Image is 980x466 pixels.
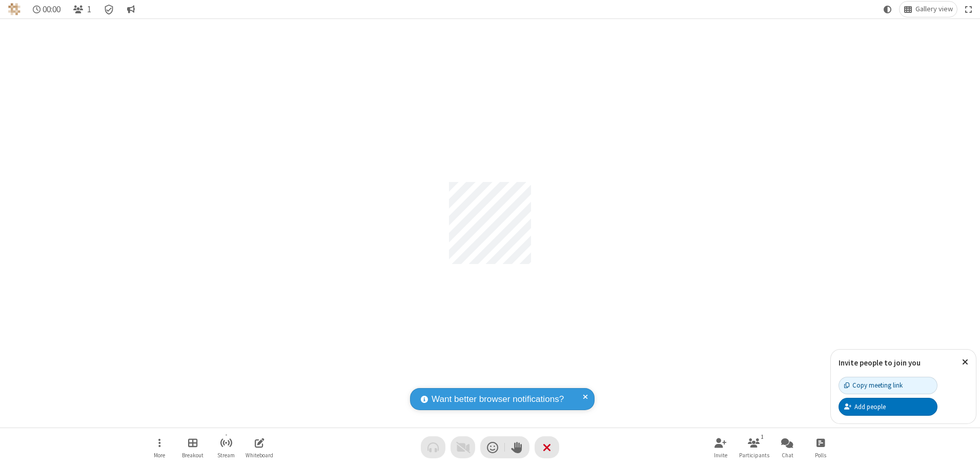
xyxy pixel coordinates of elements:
[772,433,803,462] button: Open chat
[246,452,273,458] span: Whiteboard
[154,452,165,458] span: More
[182,452,203,458] span: Breakout
[43,5,60,14] span: 00:00
[815,452,826,458] span: Polls
[177,433,208,462] button: Manage Breakout Rooms
[480,436,505,458] button: Send a reaction
[8,3,21,15] img: QA Selenium DO NOT DELETE OR CHANGE
[880,2,896,17] button: Using system theme
[915,5,953,13] span: Gallery view
[535,436,559,458] button: End or leave meeting
[122,2,139,17] button: Conversation
[844,380,903,390] div: Copy meeting link
[954,350,976,375] button: Close popover
[705,433,736,462] button: Invite participants (Alt+I)
[244,433,275,462] button: Open shared whiteboard
[714,452,727,458] span: Invite
[839,358,921,368] label: Invite people to join you
[87,5,91,14] span: 1
[421,436,445,458] button: Audio problem - check your Internet connection or call by phone
[782,452,793,458] span: Chat
[432,393,564,406] span: Want better browser notifications?
[505,436,529,458] button: Raise hand
[739,433,769,462] button: Open participant list
[99,2,119,17] div: Meeting details Encryption enabled
[900,2,957,17] button: Change layout
[217,452,235,458] span: Stream
[839,377,937,394] button: Copy meeting link
[805,433,836,462] button: Open poll
[961,2,976,17] button: Fullscreen
[211,433,241,462] button: Start streaming
[29,2,65,17] div: Timer
[144,433,175,462] button: Open menu
[69,2,95,17] button: Open participant list
[758,432,767,441] div: 1
[451,436,475,458] button: Video
[739,452,769,458] span: Participants
[839,398,937,415] button: Add people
